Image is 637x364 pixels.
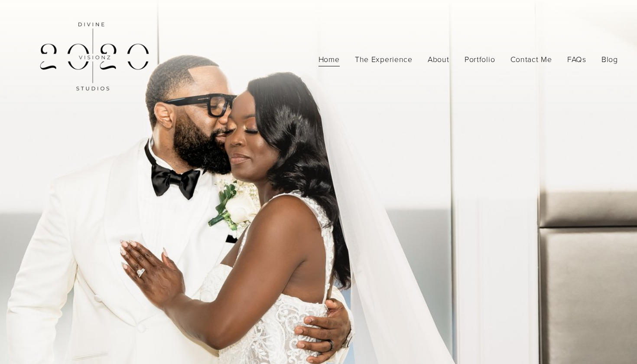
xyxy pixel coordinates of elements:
img: Divine 20/20 Visionz Studios [19,0,166,118]
span: Contact Me [510,52,552,66]
a: Home [318,52,340,68]
a: folder dropdown [465,52,495,68]
a: folder dropdown [510,52,552,68]
a: Blog [601,52,618,68]
span: Portfolio [465,52,495,66]
a: About [428,52,449,68]
a: The Experience [355,52,413,68]
a: FAQs [567,52,586,68]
